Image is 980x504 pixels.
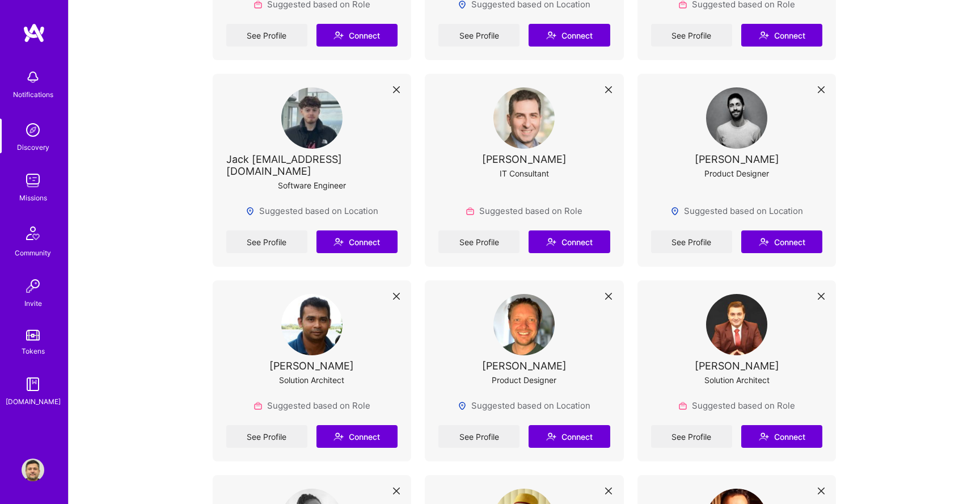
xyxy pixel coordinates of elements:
button: Connect [741,230,822,253]
div: Community [15,247,51,259]
div: Software Engineer [278,179,346,191]
i: icon Close [605,86,612,93]
div: [PERSON_NAME] [482,153,567,165]
i: icon Close [605,488,612,494]
a: See Profile [651,230,732,253]
button: Connect [741,425,822,448]
img: User Avatar [706,294,767,355]
i: icon Connect [546,431,556,442]
img: tokens [26,330,40,341]
i: icon Close [393,488,400,494]
img: bell [22,66,44,89]
img: Role icon [254,401,263,410]
button: Connect [316,230,398,253]
img: discovery [22,119,44,141]
div: [PERSON_NAME] [695,153,779,165]
img: guide book [22,373,44,396]
img: User Avatar [706,87,767,149]
button: Connect [529,24,610,47]
img: Locations icon [246,207,255,216]
i: icon Close [393,293,400,300]
a: See Profile [226,230,307,253]
img: Locations icon [458,401,467,410]
div: Notifications [13,89,53,100]
img: Role icon [466,207,475,216]
button: Connect [741,24,822,47]
i: icon Connect [333,431,344,442]
div: Suggested based on Location [670,205,803,217]
div: Jack [EMAIL_ADDRESS][DOMAIN_NAME] [226,153,398,177]
div: [DOMAIN_NAME] [6,396,61,408]
div: Invite [24,297,42,309]
i: icon Connect [759,431,769,442]
div: Solution Architect [704,374,770,386]
i: icon Close [818,293,825,300]
img: Community [19,220,47,247]
i: icon Close [605,293,612,300]
div: [PERSON_NAME] [269,360,354,372]
a: User Avatar [19,459,47,481]
i: icon Close [393,86,400,93]
div: Discovery [17,141,49,153]
img: User Avatar [493,87,555,149]
div: [PERSON_NAME] [482,360,567,372]
div: Tokens [22,345,45,357]
i: icon Connect [333,30,344,40]
div: Product Designer [704,167,769,179]
a: See Profile [438,425,519,448]
i: icon Connect [546,30,556,40]
a: See Profile [226,24,307,47]
a: See Profile [438,230,519,253]
img: User Avatar [281,87,343,149]
div: [PERSON_NAME] [695,360,779,372]
button: Connect [316,24,398,47]
div: Suggested based on Role [678,400,795,411]
img: Invite [22,275,44,297]
div: Suggested based on Location [458,400,590,411]
a: See Profile [226,425,307,448]
i: icon Close [818,86,825,93]
a: See Profile [438,24,519,47]
img: Locations icon [670,207,679,216]
i: icon Connect [333,237,344,247]
div: Suggested based on Location [246,205,378,217]
div: Missions [19,192,47,204]
img: Role icon [678,401,687,410]
img: User Avatar [493,294,555,355]
div: Suggested based on Role [466,205,582,217]
i: icon Connect [546,237,556,247]
img: teamwork [22,169,44,192]
div: IT Consultant [500,167,549,179]
button: Connect [529,425,610,448]
div: Product Designer [492,374,556,386]
img: User Avatar [22,459,44,481]
div: Suggested based on Role [254,400,370,411]
button: Connect [529,230,610,253]
i: icon Connect [759,237,769,247]
a: See Profile [651,24,732,47]
a: See Profile [651,425,732,448]
button: Connect [316,425,398,448]
div: Solution Architect [279,374,344,386]
img: logo [23,23,45,43]
i: icon Close [818,488,825,494]
i: icon Connect [759,30,769,40]
img: User Avatar [281,294,343,355]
